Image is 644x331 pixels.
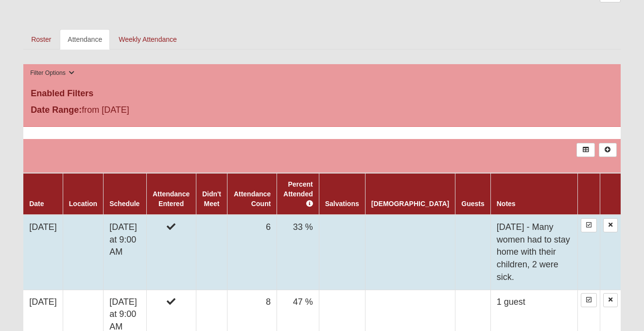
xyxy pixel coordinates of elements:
td: 6 [227,215,277,290]
td: [DATE] at 9:00 AM [104,215,146,290]
a: Export to Excel [576,143,594,157]
td: 33 % [277,215,319,290]
a: Schedule [109,200,139,208]
a: Attendance [60,29,110,50]
a: Didn't Meet [202,190,221,208]
a: Weekly Attendance [111,29,185,50]
a: Notes [497,200,516,208]
a: Alt+N [599,143,617,157]
h4: Enabled Filters [31,88,613,99]
label: Date Range: [31,104,82,117]
a: Attendance Count [234,190,271,208]
td: [DATE] [23,215,63,290]
a: Percent Attended [283,180,313,208]
td: [DATE] - Many women had to stay home with their children, 2 were sick. [490,215,577,290]
div: from [DATE] [23,104,223,119]
th: Salvations [319,173,365,215]
a: Location [69,200,97,208]
a: Delete [603,293,618,307]
a: Date [29,200,44,208]
a: Delete [603,218,618,232]
a: Attendance Entered [153,190,190,208]
th: [DEMOGRAPHIC_DATA] [365,173,455,215]
button: Filter Options [27,68,77,78]
a: Enter Attendance [581,293,597,307]
a: Enter Attendance [581,218,597,232]
th: Guests [455,173,490,215]
a: Roster [23,29,59,50]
